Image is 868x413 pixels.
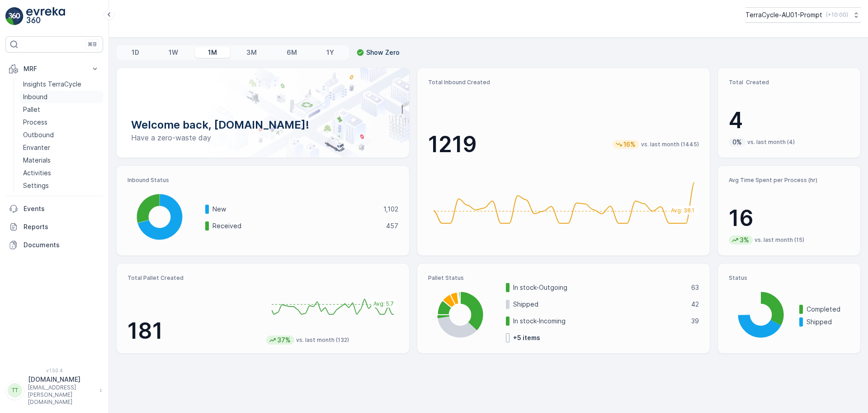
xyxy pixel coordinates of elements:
p: Received [212,221,380,231]
p: Total Created [729,79,849,86]
p: MRF [24,64,85,73]
img: logo_light-DOdMpM7g.png [26,7,65,25]
p: [EMAIL_ADDRESS][PERSON_NAME][DOMAIN_NAME] [28,384,95,406]
p: 16% [623,140,637,149]
a: Reports [5,218,103,236]
span: v 1.50.4 [5,368,103,373]
p: 457 [386,221,398,231]
p: 1M [208,48,217,57]
a: Documents [5,236,103,254]
p: 42 [691,300,699,309]
a: Inbound [19,91,103,103]
p: Insights TerraCycle [23,80,81,89]
img: logo [5,7,24,25]
p: 16 [729,205,849,232]
p: 3% [739,235,750,245]
a: Outbound [19,129,103,141]
p: Avg Time Spent per Process (hr) [729,177,849,184]
p: Shipped [513,300,685,309]
p: Process [23,118,47,127]
p: Completed [807,305,849,314]
a: Activities [19,167,103,179]
p: Materials [23,156,51,165]
p: 1219 [428,131,477,158]
p: 1W [169,48,178,57]
p: 1,102 [383,205,398,214]
p: 0% [731,138,743,147]
p: 3M [246,48,257,57]
button: MRF [5,60,103,78]
a: Pallet [19,103,103,116]
p: Show Zero [366,48,400,57]
p: Total Pallet Created [127,274,259,282]
p: Inbound [23,92,47,101]
p: Outbound [23,130,54,139]
p: vs. last month (15) [755,236,804,244]
p: 39 [691,317,699,326]
p: vs. last month (132) [296,336,349,344]
p: TerraCycle-AU01-Prompt [745,10,822,19]
p: + 5 items [513,333,540,342]
p: Total Inbound Created [428,79,699,86]
p: Pallet Status [428,274,699,282]
p: In stock-Outgoing [513,283,685,292]
p: Settings [23,181,49,190]
a: Insights TerraCycle [19,78,103,91]
a: Events [5,200,103,218]
p: In stock-Incoming [513,317,685,326]
p: 1D [132,48,139,57]
p: [DOMAIN_NAME] [28,375,95,384]
p: Inbound Status [127,177,398,184]
p: Documents [24,240,99,250]
p: Welcome back, [DOMAIN_NAME]! [131,118,395,132]
p: Activities [23,168,51,178]
a: Settings [19,179,103,192]
p: vs. last month (4) [747,139,795,146]
a: Process [19,116,103,129]
button: TerraCycle-AU01-Prompt(+10:00) [745,7,861,23]
div: TT [8,383,22,398]
p: Have a zero-waste day [131,132,395,143]
p: Reports [24,222,99,231]
p: Pallet [23,105,40,114]
p: ( +10:00 ) [826,11,848,19]
p: New [212,205,377,214]
button: TT[DOMAIN_NAME][EMAIL_ADDRESS][PERSON_NAME][DOMAIN_NAME] [5,375,103,406]
p: Events [24,204,99,213]
p: 37% [276,336,292,345]
a: Envanter [19,141,103,154]
p: Envanter [23,143,50,152]
a: Materials [19,154,103,167]
p: ⌘B [88,41,97,48]
p: Status [729,274,849,282]
p: 6M [287,48,297,57]
p: 4 [729,107,849,134]
p: 63 [691,283,699,292]
p: 1Y [326,48,334,57]
p: vs. last month (1445) [641,141,699,148]
p: 181 [127,317,259,345]
p: Shipped [807,317,849,327]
